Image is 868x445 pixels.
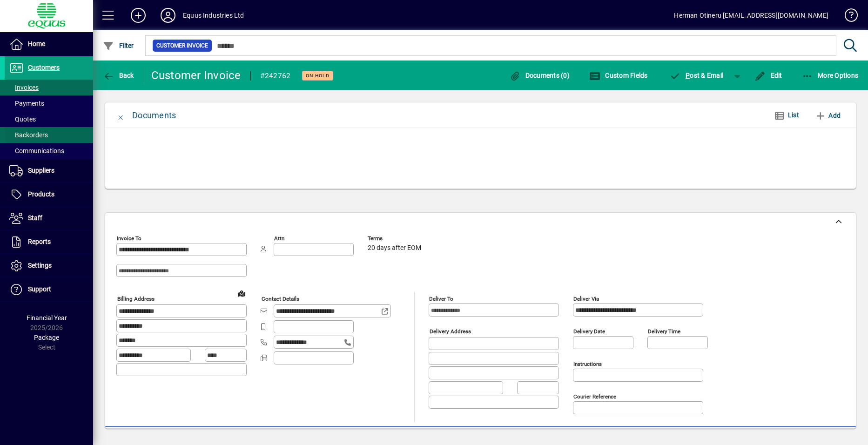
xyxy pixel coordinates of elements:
mat-label: Delivery time [648,328,680,335]
span: Edit [754,72,782,79]
span: Filter [103,42,134,49]
span: P [686,72,690,79]
mat-label: Invoice To [117,235,141,242]
div: Customer Invoice [151,68,241,83]
button: List [767,107,807,124]
span: Communications [9,147,64,155]
span: Documents (0) [509,72,570,79]
mat-label: Instructions [573,361,602,367]
span: Customers [28,64,60,71]
button: Custom Fields [587,67,650,84]
button: Add [811,107,844,124]
span: 20 days after EOM [368,244,421,252]
app-page-header-button: Back [93,67,144,84]
button: Post & Email [665,67,728,84]
a: Invoices [5,80,93,95]
mat-label: Deliver via [573,296,599,302]
span: Financial Year [27,314,67,322]
button: Close [110,104,132,127]
a: Staff [5,207,93,230]
span: ost & Email [670,72,724,79]
button: Filter [101,37,136,54]
span: Payments [9,100,44,107]
button: Documents (0) [507,67,572,84]
span: Home [28,40,45,47]
div: #242762 [260,68,291,83]
span: Suppliers [28,167,54,174]
a: Payments [5,95,93,111]
a: Products [5,183,93,206]
span: Settings [28,262,52,269]
a: Quotes [5,111,93,127]
span: Support [28,285,51,293]
span: Add [815,108,841,123]
span: Reports [28,238,51,245]
button: More Options [800,67,861,84]
span: Products [28,190,54,198]
div: Documents [132,108,176,123]
button: Edit [752,67,785,84]
span: Package [34,334,59,341]
div: Herman Otineru [EMAIL_ADDRESS][DOMAIN_NAME] [674,8,828,23]
div: Equus Industries Ltd [183,8,244,23]
mat-label: Delivery date [573,328,605,335]
span: On hold [306,73,330,79]
a: Backorders [5,127,93,143]
span: Terms [368,236,424,242]
a: Support [5,278,93,301]
span: Backorders [9,131,48,139]
a: Communications [5,143,93,159]
mat-label: Attn [274,235,284,242]
span: Custom Fields [589,72,648,79]
button: Profile [153,7,183,24]
span: Quotes [9,115,36,123]
a: Home [5,33,93,56]
a: Reports [5,230,93,254]
span: List [788,111,799,119]
span: Staff [28,214,42,222]
mat-label: Deliver To [429,296,453,302]
span: Customer Invoice [156,41,208,50]
span: Back [103,72,134,79]
button: Add [123,7,153,24]
a: Suppliers [5,159,93,182]
span: More Options [802,72,859,79]
a: Knowledge Base [838,2,856,32]
button: Back [101,67,136,84]
span: Invoices [9,84,39,91]
a: Settings [5,254,93,277]
a: View on map [234,286,249,301]
mat-label: Courier Reference [573,393,616,400]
